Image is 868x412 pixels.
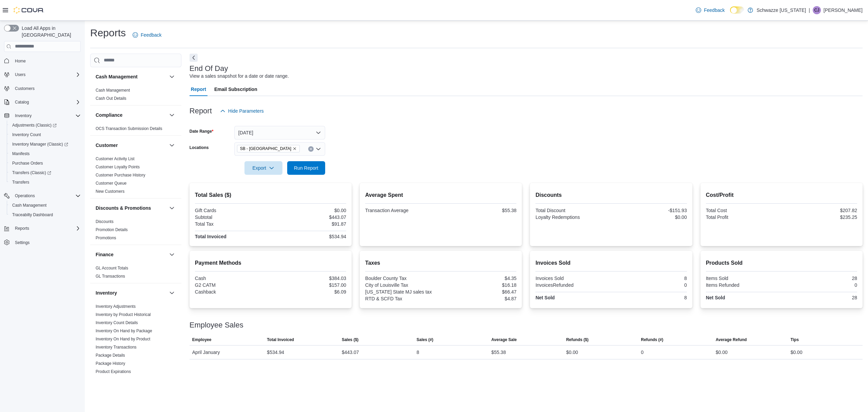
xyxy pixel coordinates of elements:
div: $235.25 [783,214,857,220]
a: Customer Loyalty Points [96,165,140,169]
span: Transfers (Classic) [9,169,81,177]
a: Customer Queue [96,181,126,186]
h2: Cost/Profit [706,191,857,199]
span: Reports [15,226,29,231]
h3: Inventory [96,289,117,296]
div: Cade Jeffress [813,6,821,14]
span: Customer Activity List [96,156,135,162]
span: Reports [12,224,81,232]
button: Hide Parameters [217,104,267,118]
a: Discounts [96,219,114,224]
input: Dark Mode [730,6,744,14]
div: Total Discount [535,208,610,213]
span: Adjustments (Classic) [12,123,57,128]
div: $384.03 [272,276,346,281]
div: Total Cost [706,208,780,213]
div: Total Tax [195,221,269,227]
h2: Invoices Sold [535,259,687,267]
button: Catalog [1,97,83,107]
nav: Complex example [4,53,81,265]
span: Settings [15,240,29,245]
div: Total Profit [706,214,780,220]
span: Export [249,161,278,175]
div: Cash Management [90,86,181,105]
a: Settings [12,239,32,247]
div: Boulder County Tax [365,276,439,281]
span: Inventory On Hand by Product [96,336,150,342]
span: SB - [GEOGRAPHIC_DATA] [240,145,291,152]
h2: Products Sold [706,259,857,267]
span: Manifests [12,151,29,156]
span: Transfers [9,178,81,186]
span: GL Transactions [96,274,125,279]
button: Export [244,161,282,175]
p: | [809,6,810,14]
span: Employee [192,337,212,342]
button: Manifests [7,149,83,158]
span: Promotions [96,235,116,241]
a: Manifests [9,150,32,158]
span: Feedback [141,32,161,38]
a: Inventory by Product Historical [96,312,151,317]
button: Compliance [96,112,166,118]
div: City of Louisville Tax [365,282,439,288]
div: 8 [417,348,419,356]
a: Transfers (Classic) [9,169,54,177]
a: Home [12,57,28,65]
span: Transfers [12,180,29,185]
span: Customer Queue [96,181,126,186]
a: GL Account Totals [96,266,128,270]
span: Cash Management [9,201,81,209]
span: OCS Transaction Submission Details [96,126,162,131]
div: Cashback [195,289,269,295]
div: Cash [195,276,269,281]
div: $4.35 [442,276,516,281]
a: Inventory Count [9,131,44,139]
a: Transfers [9,178,32,186]
button: Discounts & Promotions [96,205,166,211]
span: Cash Out Details [96,96,126,101]
h1: Reports [90,26,126,40]
div: Items Sold [706,276,780,281]
button: Users [12,71,28,79]
p: Schwazze [US_STATE] [756,6,806,14]
strong: Total Invoiced [195,234,226,239]
div: Inventory [90,302,181,403]
div: 0 [613,282,687,288]
h2: Total Sales ($) [195,191,346,199]
button: Customers [1,83,83,93]
span: Transfers (Classic) [12,170,51,175]
div: 28 [783,276,857,281]
div: 0 [783,282,857,288]
button: Users [1,70,83,79]
span: Hide Parameters [228,108,264,114]
span: Email Subscription [214,82,257,96]
a: Package History [96,361,125,366]
button: Reports [12,224,32,232]
span: Load All Apps in [GEOGRAPHIC_DATA] [19,25,81,38]
span: Average Sale [491,337,517,342]
span: CJ [814,6,820,14]
a: Inventory Manager (Classic) [7,139,83,149]
span: Purchase Orders [9,159,81,167]
span: Purchase Orders [12,161,43,166]
button: Inventory Count [7,130,83,139]
a: GL Transactions [96,274,125,279]
span: Traceabilty Dashboard [12,212,53,218]
div: $6.09 [272,289,346,295]
div: $0.00 [566,348,578,356]
span: Cash Management [12,203,46,208]
button: Compliance [168,111,176,119]
button: Operations [1,191,83,201]
span: Customer Purchase History [96,172,145,178]
span: Package Details [96,353,125,358]
a: Product Expirations [96,369,131,374]
button: Remove SB - Louisville from selection in this group [293,147,297,151]
span: Inventory [12,112,81,120]
span: Home [12,57,81,65]
button: Customer [96,142,166,149]
div: [US_STATE] State MJ sales tax [365,289,439,295]
button: Inventory [168,289,176,297]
